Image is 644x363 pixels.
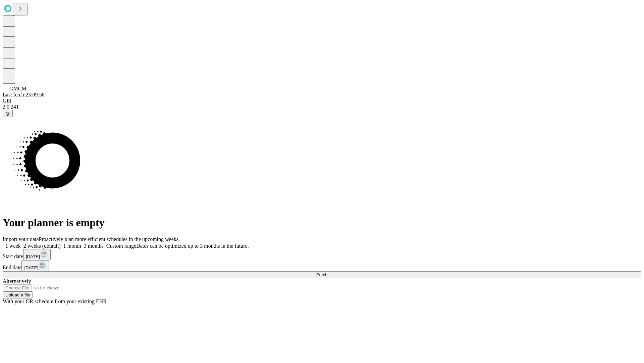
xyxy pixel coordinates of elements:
[3,291,33,298] button: Upload a file
[3,216,641,229] h1: Your planner is empty
[136,243,249,249] span: Dates can be optimized up to 3 months in the future.
[3,236,39,242] span: Import your data
[5,111,10,116] span: @
[9,86,26,91] span: GMCM
[3,271,641,278] button: Fetch
[84,243,104,249] span: 3 months
[3,249,641,260] div: Start date
[5,243,21,249] span: 1 week
[63,243,81,249] span: 1 month
[3,92,45,97] span: Last fetch: 23:09:58
[3,260,641,271] div: End date
[39,236,180,242] span: Proactively plan more efficient schedules in the upcoming weeks.
[3,110,13,117] button: @
[23,243,61,249] span: 2 weeks (default)
[106,243,136,249] span: Custom range
[3,298,107,304] span: With your OR schedule from your existing EHR
[24,265,38,270] span: [DATE]
[3,278,31,284] span: Alternatively
[23,249,51,260] button: [DATE]
[3,104,641,110] div: 2.0.241
[3,98,641,104] div: GEI
[26,254,40,259] span: [DATE]
[21,260,49,271] button: [DATE]
[316,272,327,277] span: Fetch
